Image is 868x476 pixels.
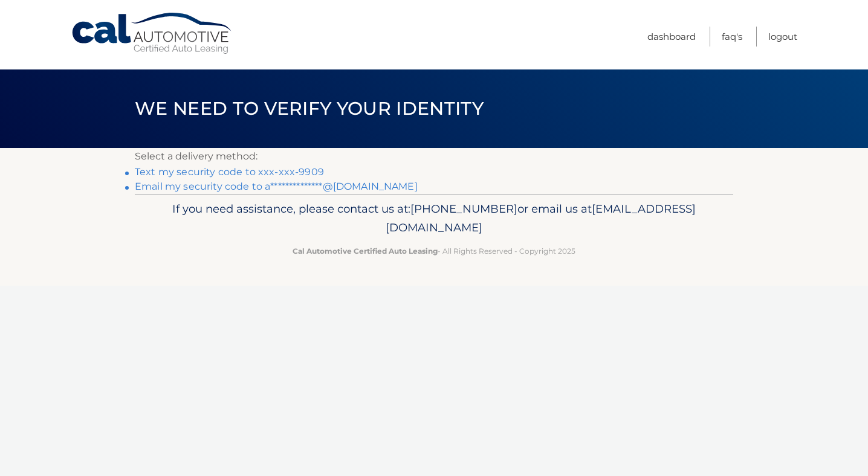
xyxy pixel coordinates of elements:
span: We need to verify your identity [135,97,484,120]
span: [PHONE_NUMBER] [410,202,517,216]
a: Cal Automotive [71,12,234,55]
p: If you need assistance, please contact us at: or email us at [143,199,725,238]
strong: Cal Automotive Certified Auto Leasing [293,246,438,256]
a: Dashboard [647,27,696,47]
p: Select a delivery method: [135,148,733,165]
p: - All Rights Reserved - Copyright 2025 [143,245,725,257]
a: Text my security code to xxx-xxx-9909 [135,166,324,178]
a: FAQ's [722,27,742,47]
a: Logout [768,27,797,47]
